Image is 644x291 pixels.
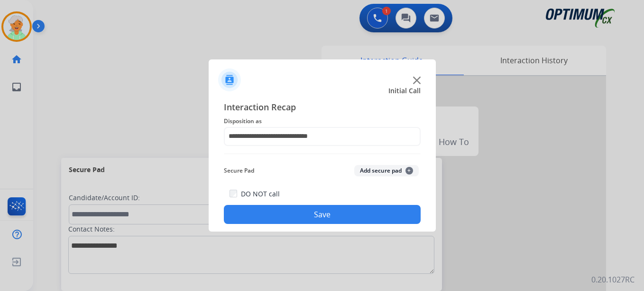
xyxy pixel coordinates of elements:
label: DO NOT call [241,189,280,199]
button: Add secure pad+ [354,165,419,176]
span: Disposition as [224,116,421,127]
img: contact-recap-line.svg [224,154,421,154]
span: Secure Pad [224,165,254,176]
p: 0.20.1027RC [591,274,635,285]
img: contactIcon [218,68,241,91]
span: Interaction Recap [224,100,421,116]
span: + [405,167,413,175]
button: Save [224,205,421,224]
span: Initial Call [388,86,421,96]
